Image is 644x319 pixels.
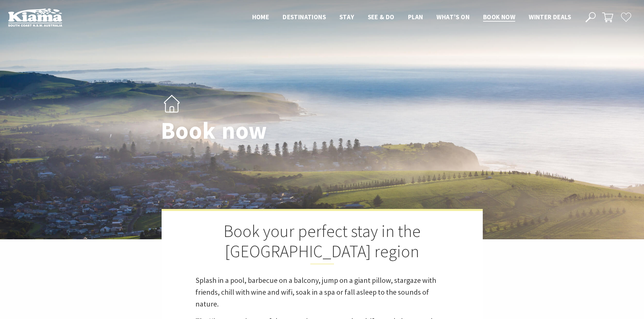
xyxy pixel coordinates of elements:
span: Book now [483,13,515,21]
span: See & Do [368,13,395,21]
img: Kiama Logo [8,8,62,27]
nav: Main Menu [245,12,578,23]
h2: Book your perfect stay in the [GEOGRAPHIC_DATA] region [195,221,449,264]
span: Stay [339,13,354,21]
span: Home [252,13,269,21]
span: Destinations [283,13,326,21]
span: What’s On [436,13,470,21]
p: Splash in a pool, barbecue on a balcony, jump on a giant pillow, stargaze with friends, chill wit... [195,274,449,310]
span: Plan [408,13,423,21]
span: Winter Deals [529,13,571,21]
h1: Book now [161,117,352,143]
